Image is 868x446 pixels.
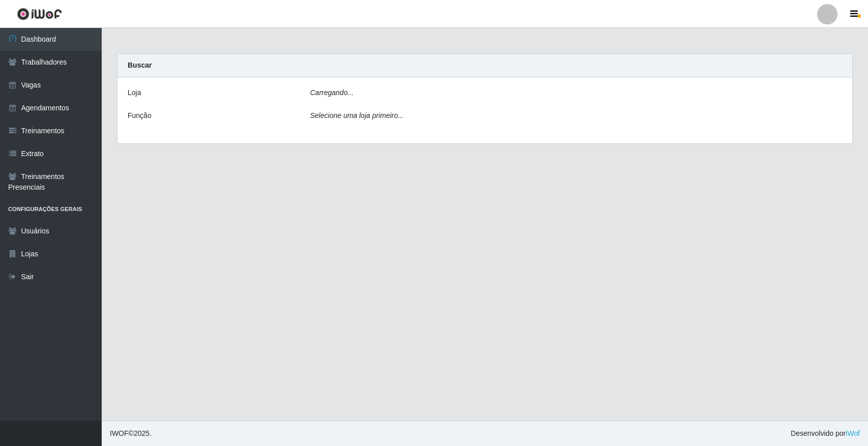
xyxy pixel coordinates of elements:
[310,111,404,120] i: Selecione uma loja primeiro...
[128,110,152,121] label: Função
[791,428,860,439] span: Desenvolvido por
[846,429,860,437] a: iWof
[17,8,62,20] img: CoreUI Logo
[310,88,354,97] i: Carregando...
[128,87,141,98] label: Loja
[110,428,152,439] span: © 2025 .
[110,429,129,437] span: IWOF
[128,61,152,69] strong: Buscar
